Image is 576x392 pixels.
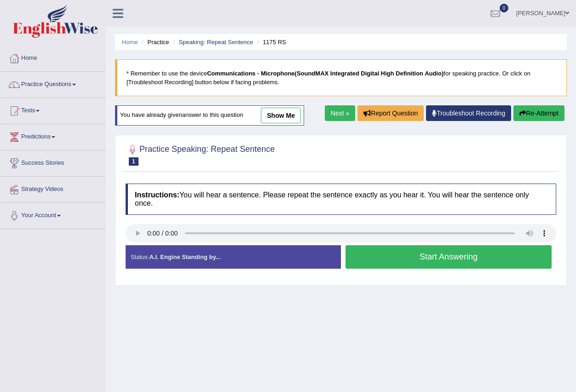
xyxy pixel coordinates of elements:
h4: You will hear a sentence. Please repeat the sentence exactly as you hear it. You will hear the se... [126,184,556,214]
a: Success Stories [0,150,105,173]
a: show me [261,108,301,123]
a: Home [122,39,138,46]
a: Practice Questions [0,72,105,95]
b: Instructions: [135,191,179,199]
strong: A.I. Engine Standing by... [149,254,220,260]
button: Start Answering [346,245,552,269]
a: Tests [0,98,105,121]
blockquote: * Remember to use the device for speaking practice. Or click on [Troubleshoot Recording] button b... [115,59,567,96]
h2: Practice Speaking: Repeat Sentence [126,143,275,166]
a: Next » [325,105,355,121]
a: Predictions [0,124,105,147]
a: Troubleshoot Recording [426,105,511,121]
div: Status: [126,245,341,269]
div: You have already given answer to this question [115,105,304,126]
li: 1175 RS [255,38,286,46]
span: 0 [500,4,509,12]
button: Report Question [357,105,424,121]
a: Strategy Videos [0,177,105,200]
span: 1 [129,157,138,166]
b: Communications - Microphone(SoundMAX Integrated Digital High Definition Audio) [207,70,444,77]
button: Re-Attempt [513,105,564,121]
li: Practice [139,38,169,46]
a: Speaking: Repeat Sentence [179,39,253,46]
a: Your Account [0,203,105,226]
a: Home [0,46,105,69]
